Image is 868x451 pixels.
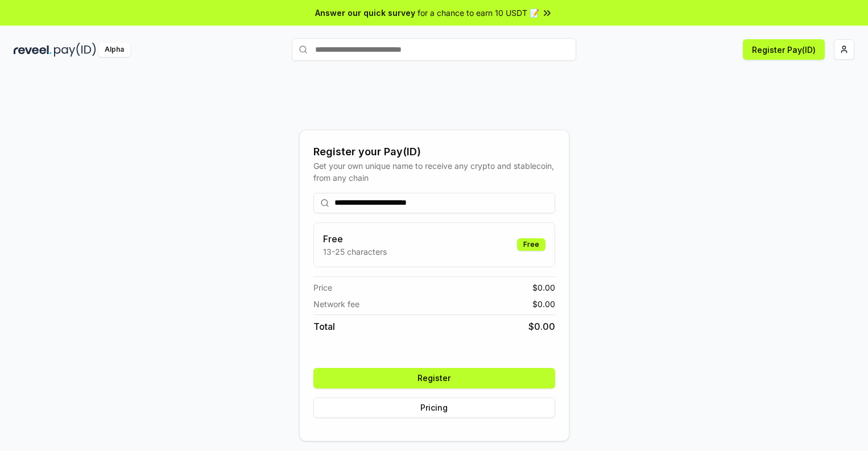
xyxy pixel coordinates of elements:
[313,144,555,160] div: Register your Pay(ID)
[313,368,555,388] button: Register
[54,43,96,57] img: pay_id
[14,43,52,57] img: reveel_dark
[743,39,825,60] button: Register Pay(ID)
[98,43,130,57] div: Alpha
[323,232,387,246] h3: Free
[313,398,555,418] button: Pricing
[313,160,555,184] div: Get your own unique name to receive any crypto and stablecoin, from any chain
[313,282,332,293] span: Price
[313,298,359,310] span: Network fee
[532,298,555,310] span: $ 0.00
[532,282,555,293] span: $ 0.00
[313,320,335,333] span: Total
[418,7,539,19] span: for a chance to earn 10 USDT 📝
[323,246,387,258] p: 13-25 characters
[528,320,555,333] span: $ 0.00
[517,238,545,251] div: Free
[315,7,415,19] span: Answer our quick survey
